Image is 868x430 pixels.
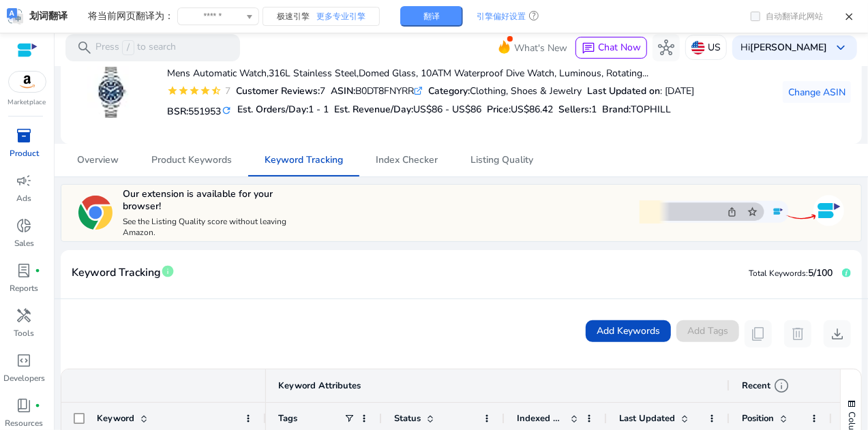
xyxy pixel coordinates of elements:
[95,40,176,55] p: Press to search
[331,84,423,98] div: B0DT8FNYRR
[394,412,421,425] span: Status
[740,43,827,52] p: Hi
[824,320,851,348] button: download
[558,104,597,116] h5: Sellers:
[78,196,113,230] img: chrome-logo.svg
[161,264,175,278] span: info
[222,84,230,98] div: 7
[278,412,297,425] span: Tags
[428,84,582,98] div: Clothing, Shoes & Jewelry
[331,85,355,97] b: ASIN:
[428,85,470,97] b: Category:
[77,155,119,165] span: Overview
[833,40,849,56] span: keyboard_arrow_down
[265,155,343,165] span: Keyword Tracking
[783,81,851,103] button: Change ASIN
[9,72,46,92] img: amazon.svg
[122,40,134,55] span: /
[773,378,790,394] span: info
[151,155,232,165] span: Product Keywords
[76,40,93,56] span: search
[708,35,721,59] p: US
[188,105,221,118] span: 551953
[334,104,481,116] h5: Est. Revenue/Day:
[575,37,647,59] button: chatChat Now
[631,103,671,116] span: TOPHILL
[178,85,189,96] mat-icon: star
[511,103,553,116] span: US$86.42
[308,103,329,116] span: 1 - 1
[750,41,827,54] b: [PERSON_NAME]
[602,103,629,116] span: Brand
[602,104,671,116] h5: :
[167,68,694,80] h4: Mens Automatic Watch,316L Stainless Steel,Domed Glass, 10ATM Waterproof Dive Watch, Luminous, Rot...
[788,85,845,99] span: Change ASIN
[749,268,808,279] span: Total Keywords:
[16,262,33,279] span: lab_profile
[236,84,325,98] div: 7
[17,192,32,204] p: Ads
[211,85,222,96] mat-icon: star_half
[35,268,41,273] span: fiber_manual_record
[658,40,674,56] span: hub
[14,327,35,339] p: Tools
[598,41,641,54] span: Chat Now
[10,147,39,159] p: Product
[808,266,833,279] span: 5/100
[72,261,161,285] span: Keyword Tracking
[16,397,33,414] span: book_4
[16,127,33,144] span: inventory_2
[742,378,790,394] div: Recent
[35,403,41,408] span: fiber_manual_record
[10,282,39,294] p: Reports
[3,372,45,384] p: Developers
[5,417,44,429] p: Resources
[376,155,438,165] span: Index Checker
[16,172,33,189] span: campaign
[587,84,694,98] div: : [DATE]
[586,320,671,342] button: Add Keywords
[8,97,46,108] p: Marketplace
[221,104,232,117] mat-icon: refresh
[97,412,134,425] span: Keyword
[582,42,595,55] span: chat
[167,85,178,96] mat-icon: star
[123,216,305,238] p: See the Listing Quality score without leaving Amazon.
[123,188,305,212] h5: Our extension is available for your browser!
[597,324,660,338] span: Add Keywords
[16,307,33,324] span: handyman
[470,155,533,165] span: Listing Quality
[742,412,774,425] span: Position
[189,85,200,96] mat-icon: star
[16,352,33,369] span: code_blocks
[16,217,33,234] span: donut_small
[167,103,232,118] h5: BSR:
[619,412,675,425] span: Last Updated
[236,85,320,97] b: Customer Reviews:
[200,85,211,96] mat-icon: star
[14,237,34,249] p: Sales
[487,104,553,116] h5: Price:
[237,104,329,116] h5: Est. Orders/Day:
[413,103,481,116] span: US$86 - US$86
[591,103,597,116] span: 1
[587,85,660,97] b: Last Updated on
[514,36,567,60] span: What's New
[653,34,680,61] button: hub
[87,67,138,118] img: 417ltdsBbmL._AC_US40_.jpg
[278,380,361,392] span: Keyword Attributes
[691,41,705,55] img: us.svg
[517,412,565,425] span: Indexed Products
[829,326,845,342] span: download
